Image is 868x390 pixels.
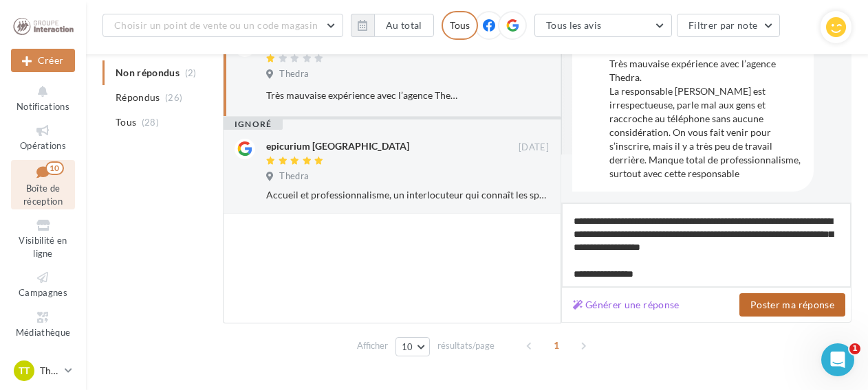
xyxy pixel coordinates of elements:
[279,68,309,80] span: Thedra
[11,81,75,115] button: Notifications
[374,14,434,37] button: Au total
[395,337,431,356] button: 10
[266,89,459,102] div: Très mauvaise expérience avec l’agence Thedra. La responsable [PERSON_NAME] est irrespectueuse, p...
[165,92,182,103] span: (26)
[11,120,75,154] a: Opérations
[224,119,283,130] div: ignoré
[567,297,685,313] button: Générer une réponse
[17,101,69,112] span: Notifications
[437,339,495,352] span: résultats/page
[40,364,59,378] p: Thedra TOULOUSE
[19,287,67,298] span: Campagnes
[142,117,159,128] span: (28)
[11,307,75,341] a: Médiathèque
[357,339,388,352] span: Afficher
[19,364,30,378] span: TT
[849,343,860,354] span: 1
[546,19,602,31] span: Tous les avis
[116,115,136,129] span: Tous
[351,14,434,37] button: Au total
[519,141,549,154] span: [DATE]
[11,215,75,262] a: Visibilité en ligne
[402,341,413,352] span: 10
[19,235,67,259] span: Visibilité en ligne
[442,11,478,40] div: Tous
[545,334,567,356] span: 1
[114,19,318,31] span: Choisir un point de vente ou un code magasin
[534,14,672,37] button: Tous les avis
[11,358,75,384] a: TT Thedra TOULOUSE
[677,14,781,37] button: Filtrer par note
[279,170,309,183] span: Thedra
[16,327,71,338] span: Médiathèque
[102,14,343,37] button: Choisir un point de vente ou un code magasin
[266,188,549,202] div: Accueil et professionnalisme, un interlocuteur qui connaît les spécificités et contraintes du mét...
[11,267,75,301] a: Campagnes
[45,161,64,175] div: 10
[739,293,845,317] button: Poster ma réponse
[266,139,409,153] div: epicurium [GEOGRAPHIC_DATA]
[609,57,803,181] div: Très mauvaise expérience avec l’agence Thedra. La responsable [PERSON_NAME] est irrespectueuse, p...
[11,346,75,380] a: Calendrier
[821,343,854,376] iframe: Intercom live chat
[116,91,160,104] span: Répondus
[11,49,75,72] div: Nouvelle campagne
[23,183,63,207] span: Boîte de réception
[11,160,75,210] a: Boîte de réception10
[20,140,66,151] span: Opérations
[11,49,75,72] button: Créer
